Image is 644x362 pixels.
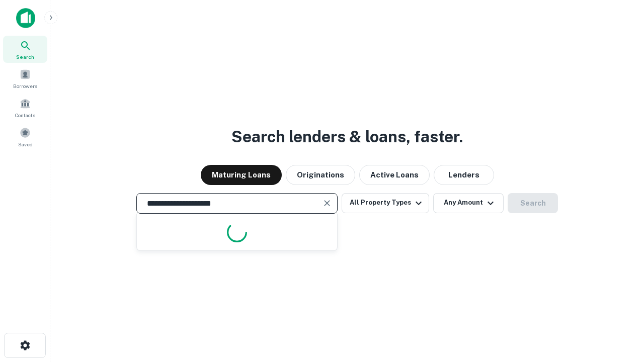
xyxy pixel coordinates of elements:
[3,36,47,63] a: Search
[433,193,504,213] button: Any Amount
[18,140,33,148] span: Saved
[3,65,47,92] a: Borrowers
[320,196,334,210] button: Clear
[286,165,355,185] button: Originations
[594,282,644,330] iframe: Chat Widget
[13,82,37,90] span: Borrowers
[16,8,35,28] img: capitalize-icon.png
[231,125,463,149] h3: Search lenders & loans, faster.
[359,165,430,185] button: Active Loans
[3,123,47,150] a: Saved
[3,94,47,121] a: Contacts
[342,193,429,213] button: All Property Types
[15,111,35,119] span: Contacts
[201,165,282,185] button: Maturing Loans
[434,165,494,185] button: Lenders
[16,53,34,61] span: Search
